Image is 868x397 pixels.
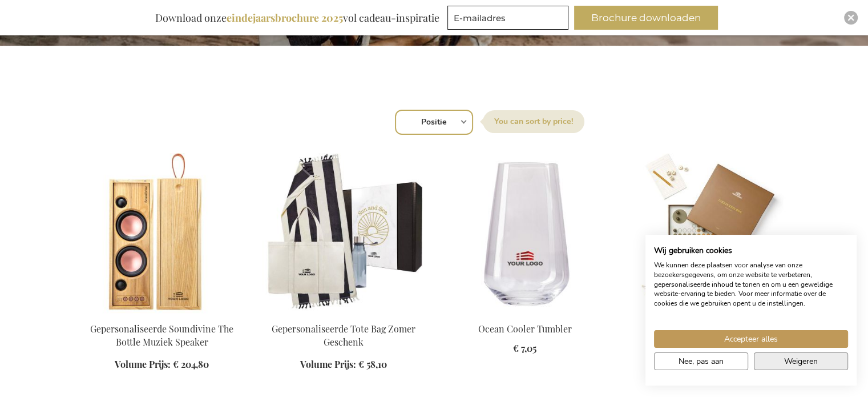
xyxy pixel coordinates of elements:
[574,6,718,30] button: Brochure downloaden
[115,358,209,371] a: Volume Prijs: € 204,80
[80,308,244,319] a: Personalised Soundivine The Bottle Music Speaker
[478,323,572,335] a: Ocean Cooler Tumbler
[262,153,425,313] img: Personalised Summer Bag Gift
[300,358,387,371] a: Volume Prijs: € 58,10
[844,11,858,25] div: Close
[754,352,848,370] button: Alle cookies weigeren
[300,358,356,370] span: Volume Prijs:
[784,355,818,367] span: Weigeren
[654,260,848,308] p: We kunnen deze plaatsen voor analyse van onze bezoekersgegevens, om onze website te verbeteren, g...
[173,358,209,370] span: € 204,80
[654,352,748,370] button: Pas cookie voorkeuren aan
[447,6,572,33] form: marketing offers and promotions
[80,153,244,313] img: Personalised Soundivine The Bottle Music Speaker
[679,355,724,367] span: Nee, pas aan
[847,14,854,21] img: Close
[90,323,233,348] a: Gepersonaliseerde Soundivine The Bottle Muziek Speaker
[447,6,568,30] input: E-mailadres
[358,358,387,370] span: € 58,10
[625,153,788,313] img: Collection Box Of Games
[262,308,425,319] a: Personalised Summer Bag Gift
[625,308,788,319] a: Collection Box Of Games
[150,6,445,30] div: Download onze vol cadeau-inspiratie
[443,153,607,313] img: Ocean Cooler Tumbler
[443,308,607,319] a: Ocean Cooler Tumbler
[227,11,343,25] b: eindejaarsbrochure 2025
[654,246,848,256] h2: Wij gebruiken cookies
[115,358,171,370] span: Volume Prijs:
[272,323,415,348] a: Gepersonaliseerde Tote Bag Zomer Geschenk
[513,342,536,354] span: € 7,05
[724,333,778,345] span: Accepteer alles
[483,110,584,133] label: Sorteer op
[654,330,848,348] button: Accepteer alle cookies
